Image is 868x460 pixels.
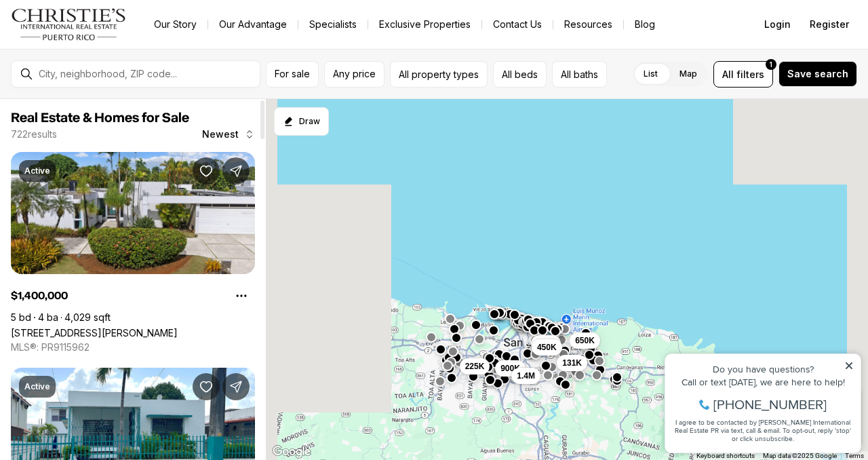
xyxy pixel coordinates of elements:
button: Share Property [222,373,250,400]
span: All [722,67,734,81]
a: 4 CALLE PETUNIA, SAN JUAN PR, 00927 [11,327,178,339]
button: Newest [194,121,263,148]
button: For sale [266,61,319,88]
span: 450K [537,341,557,352]
span: 650K [575,335,595,346]
button: All beds [493,61,547,88]
span: 1 [770,59,772,70]
button: Any price [324,61,384,88]
button: Save search [778,61,857,87]
button: All property types [390,61,488,88]
span: Real Estate & Homes for Sale [11,111,189,125]
span: 225K [465,361,485,372]
button: 900K [495,360,526,376]
span: 1.4M [517,370,535,381]
img: logo [11,8,127,41]
button: All baths [552,61,607,88]
a: Blog [624,15,666,34]
button: Save Property: 4 CALLE PETUNIA [193,157,220,185]
label: Map [669,62,708,86]
button: Contact Us [482,15,553,34]
span: filters [736,67,764,81]
span: 210K [536,337,556,348]
span: 900K [500,362,520,373]
button: 1.4M [511,368,540,384]
button: 450K [532,339,562,355]
a: Exclusive Properties [368,15,481,34]
label: List [633,62,669,86]
div: Call or text [DATE], we are here to help! [14,43,196,53]
p: Active [24,166,50,176]
span: I agree to be contacted by [PERSON_NAME] International Real Estate PR via text, call & email. To ... [17,83,193,109]
div: Do you have questions? [14,31,196,40]
a: Resources [553,15,623,34]
button: 210K [531,334,561,351]
a: Our Advantage [208,15,298,34]
button: Share Property [222,157,250,185]
a: Our Story [143,15,208,34]
button: 225K [460,358,490,375]
span: Any price [333,69,376,79]
button: Allfilters1 [713,61,773,88]
button: Property options [228,282,255,309]
span: Save search [787,69,848,79]
button: Register [802,11,857,38]
span: Register [810,19,849,30]
button: Login [756,11,799,38]
a: Specialists [298,15,368,34]
span: Login [764,19,791,30]
button: 131K [557,354,587,370]
button: Save Property: 423 Francisco Sein URB FLORAL PARK [193,373,220,400]
p: 722 results [11,129,57,140]
button: 650K [570,332,600,349]
button: Start drawing [274,107,329,136]
span: Newest [202,129,239,140]
p: Active [24,381,50,392]
span: 131K [562,357,582,368]
span: For sale [275,69,310,79]
span: [PHONE_NUMBER] [56,64,169,77]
